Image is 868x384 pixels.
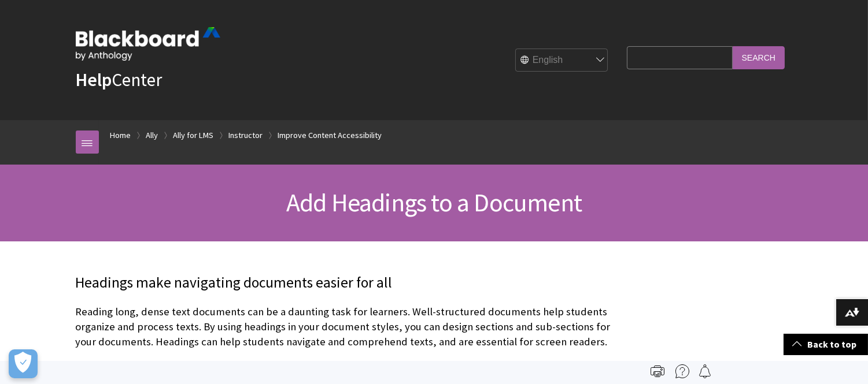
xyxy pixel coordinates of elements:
img: More help [675,364,689,378]
a: Instructor [229,128,263,143]
p: Reading long, dense text documents can be a daunting task for learners. Well-structured documents... [76,304,622,350]
span: Add Headings to a Document [286,187,582,218]
a: HelpCenter [76,68,162,91]
p: Headings make navigating documents easier for all [76,273,622,293]
img: Blackboard by Anthology [76,27,220,61]
select: Site Language Selector [516,49,608,72]
strong: Help [76,68,112,91]
button: Open Preferences [9,349,38,378]
input: Search [733,46,785,69]
a: Home [110,128,131,143]
a: Ally for LMS [173,128,214,143]
a: Back to top [784,334,868,355]
img: Follow this page [698,364,712,378]
img: Print [651,364,664,378]
a: Improve Content Accessibility [278,128,382,143]
a: Ally [146,128,158,143]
